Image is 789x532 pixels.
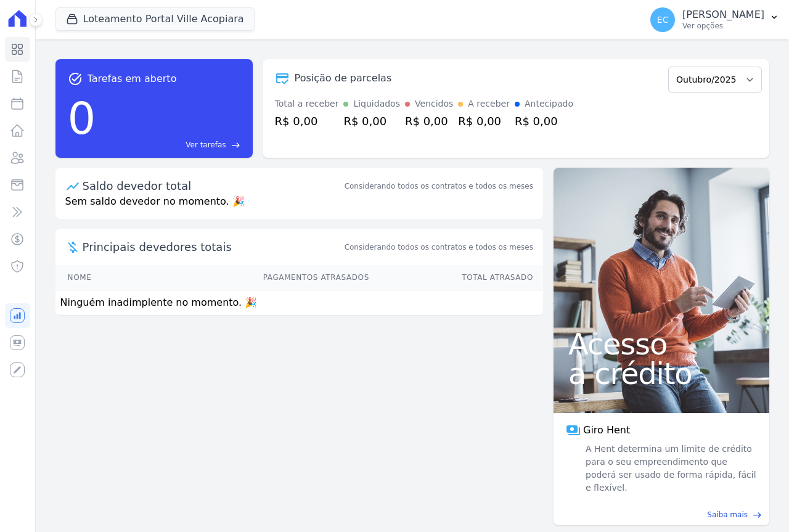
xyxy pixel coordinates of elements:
[640,2,789,37] button: EC [PERSON_NAME] Ver opções
[370,265,543,290] th: Total Atrasado
[525,97,573,110] div: Antecipado
[415,97,453,110] div: Vencidos
[68,86,96,150] div: 0
[100,139,240,150] a: Ver tarefas east
[568,329,754,359] span: Acesso
[568,359,754,388] span: a crédito
[458,113,510,129] div: R$ 0,00
[682,9,764,21] p: [PERSON_NAME]
[405,113,453,129] div: R$ 0,00
[345,181,533,192] div: Considerando todos os contratos e todos os meses
[753,510,762,520] span: east
[55,7,255,31] button: Loteamento Portal Ville Acopiara
[295,71,392,86] div: Posição de parcelas
[55,265,142,290] th: Nome
[83,239,342,255] span: Principais devedores totais
[515,113,573,129] div: R$ 0,00
[468,97,510,110] div: A receber
[55,194,543,219] p: Sem saldo devedor no momento. 🎉
[343,113,400,129] div: R$ 0,00
[583,443,757,494] span: A Hent determina um limite de crédito para o seu empreendimento que poderá ser usado de forma ráp...
[682,21,764,31] p: Ver opções
[345,242,533,253] span: Considerando todos os contratos e todos os meses
[142,265,370,290] th: Pagamentos Atrasados
[186,139,226,150] span: Ver tarefas
[275,113,339,129] div: R$ 0,00
[353,97,400,110] div: Liquidados
[83,178,342,194] div: Saldo devedor total
[68,72,83,86] span: task_alt
[231,141,240,150] span: east
[583,423,630,438] span: Giro Hent
[88,72,177,86] span: Tarefas em aberto
[657,15,669,24] span: EC
[275,97,339,110] div: Total a receber
[707,509,748,520] span: Saiba mais
[55,290,543,316] td: Ninguém inadimplente no momento. 🎉
[561,509,762,520] a: Saiba mais east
